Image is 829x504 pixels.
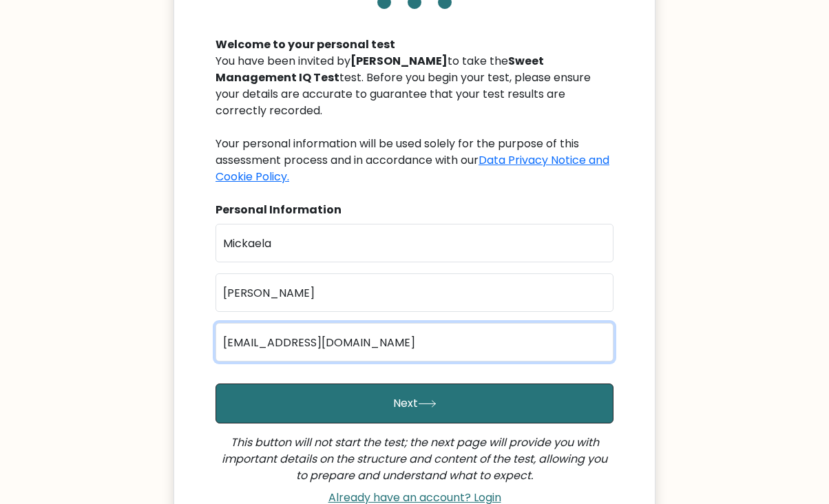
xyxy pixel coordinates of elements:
input: Last name [216,273,613,312]
b: Sweet Management IQ Test [216,53,544,85]
i: This button will not start the test; the next page will provide you with important details on the... [222,434,607,483]
b: [PERSON_NAME] [350,53,448,69]
button: Next [216,384,613,423]
a: Data Privacy Notice and Cookie Policy. [216,152,609,185]
div: Personal Information [216,202,613,218]
input: First name [216,224,613,262]
div: You have been invited by to take the test. Before you begin your test, please ensure your details... [216,53,613,185]
input: Email [216,323,613,361]
div: Welcome to your personal test [216,36,613,53]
